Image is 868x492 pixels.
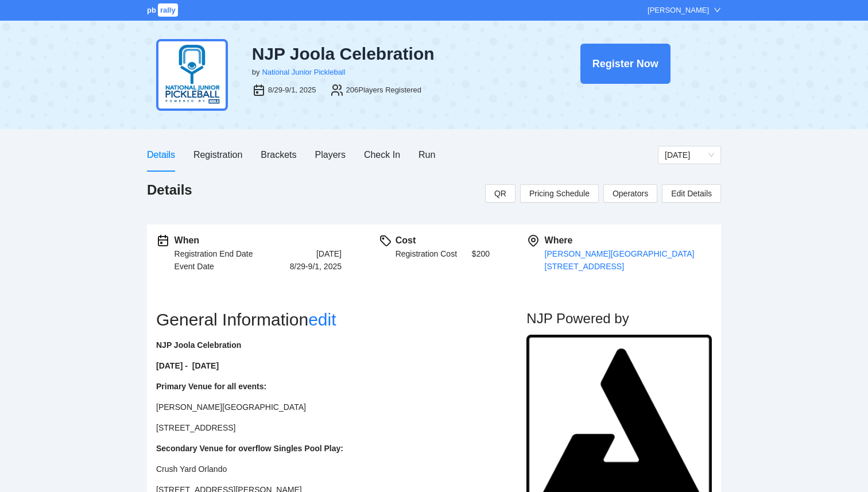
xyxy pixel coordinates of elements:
div: Run [418,148,435,162]
div: [PERSON_NAME] [648,5,709,16]
div: When [175,234,342,247]
h1: Details [147,181,192,199]
button: Edit Details [662,184,721,203]
div: Where [545,234,712,247]
span: rally [158,3,178,17]
button: QR [485,184,516,203]
div: Details [147,148,175,162]
span: Operators [613,187,648,200]
button: Pricing Schedule [520,184,599,203]
div: by [252,67,260,78]
a: [PERSON_NAME][GEOGRAPHIC_DATA][STREET_ADDRESS] [545,249,695,271]
div: Registration End Date [175,247,253,260]
h2: NJP Powered by [526,309,712,328]
p: [STREET_ADDRESS] [156,421,501,434]
span: down [714,6,721,14]
div: Brackets [261,148,296,162]
strong: NJP Joola Celebration [156,340,241,350]
span: Saturday [665,146,714,164]
div: Registration [193,148,242,162]
div: NJP Joola Celebration [252,44,521,64]
button: Register Now [580,44,671,84]
a: National Junior Pickleball [262,68,345,76]
div: Registration Cost [396,247,457,260]
strong: Primary Venue for all events: [156,382,266,391]
a: pbrally [147,6,180,14]
a: edit [308,310,336,329]
div: Check In [364,148,400,162]
strong: Secondary Venue for overflow Singles Pool Play: [156,444,343,453]
span: pb [147,6,156,14]
div: 206 Players Registered [346,84,422,96]
button: Operators [603,184,657,203]
div: Players [315,148,346,162]
p: Crush Yard Orlando [156,463,501,475]
div: Cost [396,234,490,247]
div: 8/29-9/1, 2025 [268,84,316,96]
img: njp-logo2.png [156,39,228,111]
span: QR [494,187,506,200]
h2: General Information [156,309,526,330]
div: Event Date [175,260,214,273]
span: Pricing Schedule [529,187,590,200]
p: [PERSON_NAME][GEOGRAPHIC_DATA] [156,401,501,413]
h2: $ 200 [472,247,490,260]
span: Edit Details [671,187,712,200]
div: 8/29-9/1, 2025 [290,260,342,273]
strong: [DATE] - [DATE] [156,361,219,370]
div: [DATE] [316,247,342,260]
